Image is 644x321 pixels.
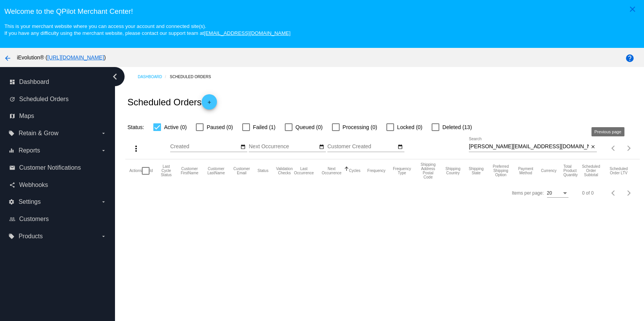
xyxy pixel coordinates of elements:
button: Change sorting for LastProcessingCycleId [160,164,173,177]
input: Search [469,144,589,150]
i: people_outline [9,216,15,222]
button: Change sorting for CurrencyIso [541,169,557,173]
a: [URL][DOMAIN_NAME] [47,54,104,61]
i: share [9,182,15,188]
mat-icon: arrow_back [3,54,12,63]
button: Change sorting for ShippingState [468,167,484,175]
small: This is your merchant website where you can access your account and connected site(s). If you hav... [4,23,290,36]
a: Dashboard [138,71,170,83]
button: Change sorting for ShippingCountry [445,167,461,175]
button: Next page [621,185,637,201]
a: email Customer Notifications [9,162,107,174]
span: Status: [127,124,144,130]
button: Change sorting for NextOccurrenceUtc [321,167,342,175]
button: Change sorting for Status [258,169,268,173]
span: Dashboard [19,79,49,85]
button: Change sorting for FrequencyType [393,167,412,175]
i: update [9,96,15,102]
button: Next page [621,141,637,156]
a: map Maps [9,110,107,122]
a: people_outline Customers [9,213,107,225]
span: Processing (0) [343,123,377,132]
span: Failed (1) [253,123,276,132]
span: Active (0) [164,123,187,132]
button: Change sorting for Frequency [367,169,385,173]
span: Scheduled Orders [19,96,69,103]
a: dashboard Dashboard [9,76,107,88]
button: Change sorting for PaymentMethod.Type [517,167,534,175]
i: local_offer [8,233,15,239]
a: share Webhooks [9,179,107,191]
input: Created [170,144,239,150]
i: arrow_drop_down [100,233,107,239]
mat-icon: date_range [240,144,246,150]
i: email [9,165,15,171]
i: dashboard [9,79,15,85]
div: 0 of 0 [582,190,594,196]
span: Paused (0) [207,123,233,132]
mat-icon: date_range [398,144,403,150]
span: Retain & Grow [18,130,58,137]
mat-header-cell: Validation Checks [275,159,293,182]
h2: Scheduled Orders [127,94,217,110]
i: arrow_drop_down [100,130,107,136]
a: Scheduled Orders [170,71,218,83]
mat-select: Items per page: [547,191,568,196]
span: Queued (0) [296,123,323,132]
button: Clear [589,143,597,151]
span: Customers [19,216,49,223]
span: Reports [18,147,40,154]
i: settings [8,199,15,205]
button: Change sorting for Subtotal [580,164,601,177]
button: Change sorting for ShippingPostcode [419,162,438,179]
button: Change sorting for LastOccurrenceUtc [294,167,314,175]
span: 20 [547,190,552,196]
a: [EMAIL_ADDRESS][DOMAIN_NAME] [204,30,291,36]
mat-header-cell: Actions [129,159,142,182]
mat-icon: add [205,100,214,109]
mat-icon: close [590,144,596,150]
mat-icon: more_vert [131,144,141,153]
span: Customer Notifications [19,164,81,171]
i: arrow_drop_down [100,199,107,205]
span: Deleted (13) [442,123,472,132]
button: Change sorting for CustomerFirstName [180,167,200,175]
span: Locked (0) [397,123,422,132]
div: Items per page: [512,190,544,196]
input: Next Occurrence [249,144,318,150]
button: Change sorting for Cycles [349,169,360,173]
i: chevron_left [109,70,121,83]
span: Maps [19,113,34,120]
i: arrow_drop_down [100,147,107,154]
button: Change sorting for PreferredShippingOption [491,164,510,177]
mat-icon: help [625,54,634,63]
mat-icon: close [628,5,637,14]
h3: Welcome to the QPilot Merchant Center! [4,7,639,16]
button: Change sorting for LifetimeValue [608,167,629,175]
button: Change sorting for Id [149,169,153,173]
mat-header-cell: Total Product Quantity [563,159,580,182]
input: Customer Created [327,144,396,150]
span: Settings [18,198,41,205]
button: Change sorting for CustomerLastName [206,167,226,175]
a: update Scheduled Orders [9,93,107,105]
i: map [9,113,15,119]
span: Products [18,233,43,240]
button: Previous page [606,141,621,156]
i: local_offer [8,130,15,136]
button: Previous page [606,185,621,201]
span: iEvolution® ( ) [17,54,106,61]
i: equalizer [8,147,15,154]
mat-icon: date_range [319,144,324,150]
button: Change sorting for CustomerEmail [233,167,251,175]
span: Webhooks [19,182,48,188]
